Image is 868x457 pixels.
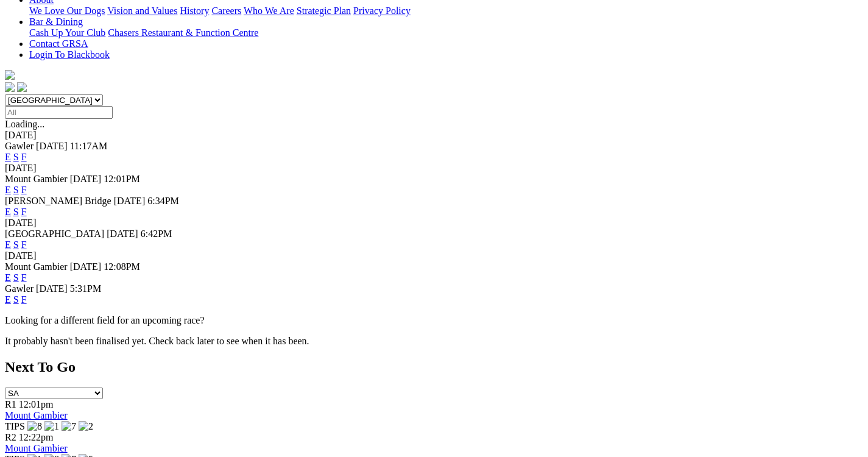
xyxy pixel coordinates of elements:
[70,261,102,272] span: [DATE]
[29,49,110,60] a: Login To Blackbook
[5,336,309,346] partial: It probably hasn't been finalised yet. Check back later to see when it has been.
[5,185,11,195] a: E
[5,421,25,431] span: TIPS
[36,141,68,151] span: [DATE]
[5,250,863,261] div: [DATE]
[17,82,27,92] img: twitter.svg
[13,239,19,250] a: S
[5,196,111,206] span: [PERSON_NAME] Bridge
[5,359,863,375] h2: Next To Go
[21,272,27,283] a: F
[5,106,113,119] input: Select date
[104,261,140,272] span: 12:08PM
[5,399,16,409] span: R1
[104,174,140,184] span: 12:01PM
[70,283,102,294] span: 5:31PM
[147,196,179,206] span: 6:34PM
[353,5,411,16] a: Privacy Policy
[5,218,863,228] div: [DATE]
[5,443,68,453] a: Mount Gambier
[5,410,68,420] a: Mount Gambier
[21,207,27,217] a: F
[29,38,88,49] a: Contact GRSA
[211,5,241,16] a: Careers
[5,272,11,283] a: E
[244,5,294,16] a: Who We Are
[36,283,68,294] span: [DATE]
[114,196,146,206] span: [DATE]
[5,315,863,326] p: Looking for a different field for an upcoming race?
[5,141,34,151] span: Gawler
[5,283,34,294] span: Gawler
[70,174,102,184] span: [DATE]
[21,152,27,162] a: F
[29,27,105,38] a: Cash Up Your Club
[19,432,54,442] span: 12:22pm
[5,82,15,92] img: facebook.svg
[297,5,351,16] a: Strategic Plan
[29,5,863,16] div: About
[62,421,76,432] img: 7
[79,421,93,432] img: 2
[5,432,16,442] span: R2
[21,239,27,250] a: F
[5,174,68,184] span: Mount Gambier
[29,16,83,27] a: Bar & Dining
[5,163,863,174] div: [DATE]
[5,70,15,80] img: logo-grsa-white.png
[21,294,27,305] a: F
[13,207,19,217] a: S
[107,5,177,16] a: Vision and Values
[29,27,863,38] div: Bar & Dining
[108,27,258,38] a: Chasers Restaurant & Function Centre
[5,294,11,305] a: E
[44,421,59,432] img: 1
[5,130,863,141] div: [DATE]
[13,185,19,195] a: S
[107,228,138,239] span: [DATE]
[141,228,172,239] span: 6:42PM
[19,399,54,409] span: 12:01pm
[5,119,44,129] span: Loading...
[5,261,68,272] span: Mount Gambier
[27,421,42,432] img: 8
[5,207,11,217] a: E
[5,228,104,239] span: [GEOGRAPHIC_DATA]
[13,152,19,162] a: S
[5,152,11,162] a: E
[5,239,11,250] a: E
[29,5,105,16] a: We Love Our Dogs
[13,294,19,305] a: S
[180,5,209,16] a: History
[70,141,108,151] span: 11:17AM
[13,272,19,283] a: S
[21,185,27,195] a: F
